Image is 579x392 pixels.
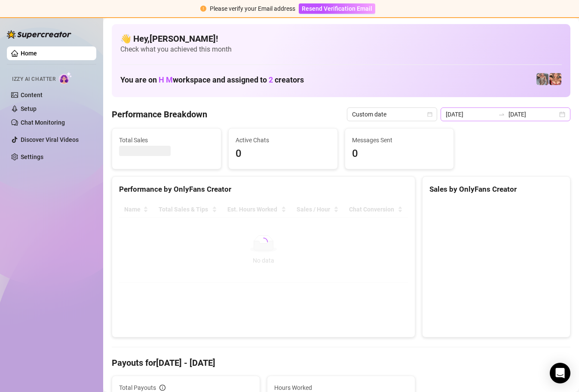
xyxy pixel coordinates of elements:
img: pennylondon [549,73,561,85]
a: Content [21,92,43,98]
input: End date [509,110,558,119]
span: Total Sales [119,135,214,145]
div: Sales by OnlyFans Creator [429,184,563,195]
span: 0 [352,146,447,162]
input: Start date [446,110,495,119]
span: Resend Verification Email [302,5,372,12]
h4: 👋 Hey, [PERSON_NAME] ! [120,33,562,45]
a: Chat Monitoring [21,119,65,126]
div: Please verify your Email address [210,4,295,13]
a: Settings [21,153,43,160]
span: calendar [427,112,432,117]
span: H M [159,75,173,84]
span: 2 [269,75,273,84]
span: Izzy AI Chatter [12,75,55,83]
a: Discover Viral Videos [21,136,79,143]
img: pennylondonvip [536,73,548,85]
span: swap-right [498,111,505,118]
span: Active Chats [236,135,331,145]
span: exclamation-circle [200,6,206,12]
h4: Performance Breakdown [112,108,207,120]
a: Setup [21,105,37,112]
span: Check what you achieved this month [120,45,562,54]
span: info-circle [159,385,165,391]
img: AI Chatter [59,72,72,84]
h1: You are on workspace and assigned to creators [120,75,304,85]
img: logo-BBDzfeDw.svg [7,30,71,39]
span: to [498,111,505,118]
h4: Payouts for [DATE] - [DATE] [112,357,570,369]
span: Custom date [352,108,432,121]
span: 0 [236,146,331,162]
button: Resend Verification Email [299,3,375,14]
span: loading [258,237,269,248]
div: Performance by OnlyFans Creator [119,184,408,195]
span: Messages Sent [352,135,447,145]
a: Home [21,50,37,57]
div: Open Intercom Messenger [550,363,570,383]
